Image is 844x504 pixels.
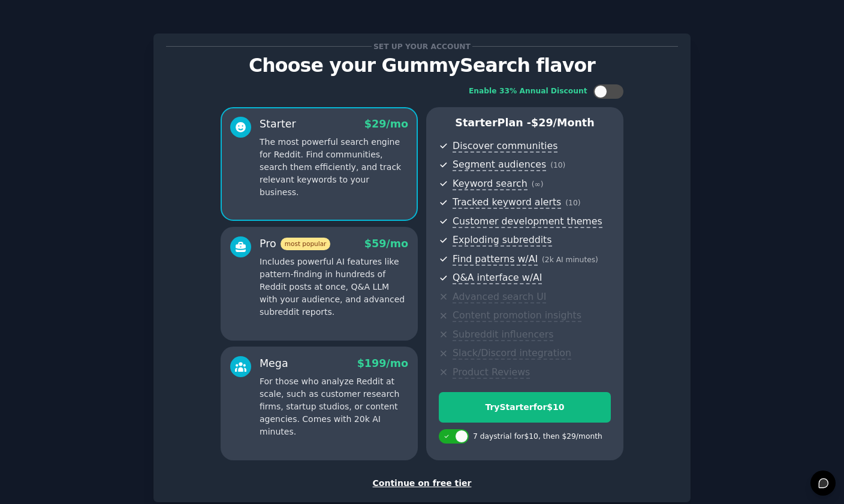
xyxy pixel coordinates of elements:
[260,236,330,251] div: Pro
[531,117,595,129] span: $ 29 /month
[357,357,408,369] span: $ 199 /mo
[453,196,561,209] span: Tracked keyword alerts
[166,55,678,76] p: Choose your GummySearch flavor
[453,329,553,341] span: Subreddit influencers
[453,253,538,266] span: Find patterns w/AI
[453,178,527,190] span: Keyword search
[364,238,408,250] span: $ 59 /mo
[473,432,602,442] div: 7 days trial for $10 , then $ 29 /month
[260,117,296,132] div: Starter
[166,477,678,490] div: Continue on free tier
[364,118,408,130] span: $ 29 /mo
[439,392,611,423] button: TryStarterfor$10
[281,238,331,250] span: most popular
[453,272,542,284] span: Q&A interface w/AI
[469,86,587,97] div: Enable 33% Annual Discount
[260,375,408,438] p: For those who analyze Reddit at scale, such as customer research firms, startup studios, or conte...
[453,347,571,360] span: Slack/Discord integration
[453,309,581,322] span: Content promotion insights
[532,180,544,189] span: ( ∞ )
[439,401,610,414] div: Try Starter for $10
[260,256,408,318] p: Includes powerful AI features like pattern-finding in hundreds of Reddit posts at once, Q&A LLM w...
[550,161,565,169] span: ( 10 )
[260,356,288,371] div: Mega
[453,215,602,228] span: Customer development themes
[260,136,408,199] p: The most powerful search engine for Reddit. Find communities, search them efficiently, and track ...
[372,40,473,53] span: Set up your account
[453,234,551,247] span: Exploding subreddits
[453,140,557,153] span: Discover communities
[453,366,530,379] span: Product Reviews
[439,116,611,130] p: Starter Plan -
[453,291,546,303] span: Advanced search UI
[453,159,546,171] span: Segment audiences
[565,199,580,207] span: ( 10 )
[542,256,598,264] span: ( 2k AI minutes )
